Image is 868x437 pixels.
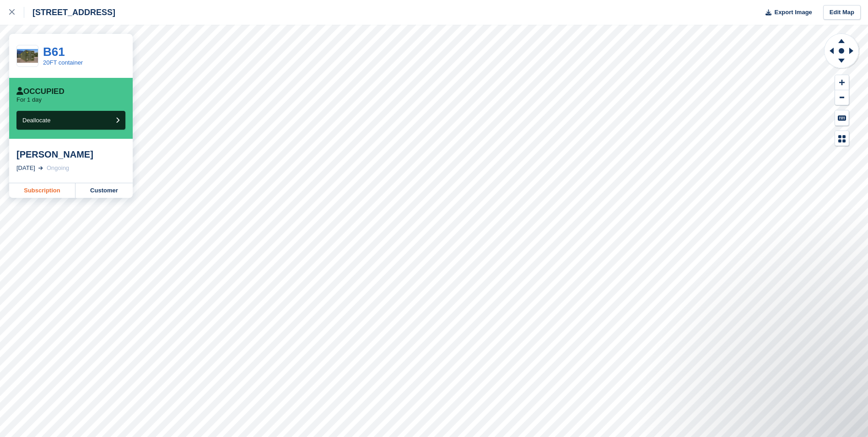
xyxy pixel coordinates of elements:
a: Customer [75,183,133,198]
a: Subscription [9,183,75,198]
div: Occupied [16,87,65,96]
a: Edit Map [823,5,861,20]
a: 20FT container [43,59,83,66]
div: Ongoing [47,164,69,173]
div: [DATE] [16,164,35,173]
button: Zoom Out [835,90,849,105]
p: For 1 day [16,96,42,104]
a: B61 [43,45,65,59]
button: Zoom In [835,75,849,90]
span: Export Image [774,8,812,17]
button: Deallocate [16,111,125,130]
button: Map Legend [835,131,849,146]
button: Export Image [760,5,812,20]
div: [PERSON_NAME] [16,149,125,160]
button: Keyboard Shortcuts [835,110,849,126]
span: Deallocate [22,117,50,124]
div: [STREET_ADDRESS] [24,7,115,18]
img: arrow-right-light-icn-cde0832a797a2874e46488d9cf13f60e5c3a73dbe684e267c42b8395dfbc2abf.svg [38,166,43,170]
img: 20ft%20container.jpg [17,49,38,63]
